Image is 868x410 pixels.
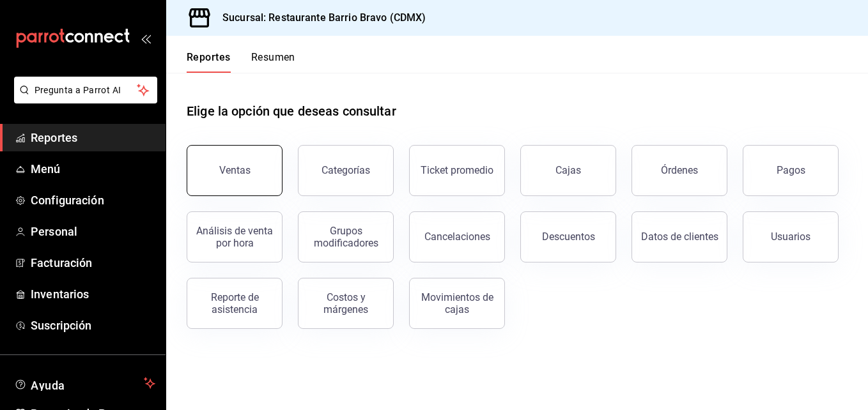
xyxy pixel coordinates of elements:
div: Usuarios [771,231,810,243]
button: Órdenes [632,145,727,196]
div: Grupos modificadores [306,225,385,249]
button: Usuarios [743,211,839,262]
button: Costos y márgenes [298,278,394,329]
button: Ticket promedio [409,145,505,196]
button: Datos de clientes [632,211,727,262]
div: Reporte de asistencia [195,291,274,315]
button: Ventas [187,145,283,196]
button: Cancelaciones [409,211,505,262]
font: Reportes [187,51,231,64]
font: Configuración [31,194,104,207]
div: Categorías [322,164,370,176]
div: Ventas [219,164,251,176]
button: Análisis de venta por hora [187,211,283,262]
a: Cajas [520,145,616,196]
div: Pestañas de navegación [187,51,295,73]
div: Cajas [555,163,582,178]
h1: Elige la opción que deseas consultar [187,102,396,121]
font: Menú [31,162,61,176]
div: Pagos [777,164,805,176]
button: Pregunta a Parrot AI [14,77,157,103]
font: Suscripción [31,319,91,332]
button: Movimientos de cajas [409,278,505,329]
div: Costos y márgenes [306,291,385,315]
button: Grupos modificadores [298,211,394,262]
button: Resumen [251,51,295,73]
button: Descuentos [520,211,616,262]
button: open_drawer_menu [141,33,151,43]
button: Reporte de asistencia [187,278,283,329]
button: Categorías [298,145,394,196]
font: Facturación [31,256,92,270]
font: Personal [31,225,77,238]
div: Órdenes [661,164,698,176]
a: Pregunta a Parrot AI [9,93,157,106]
div: Datos de clientes [641,231,718,243]
div: Análisis de venta por hora [195,225,274,249]
font: Inventarios [31,287,89,301]
span: Pregunta a Parrot AI [35,84,137,97]
div: Cancelaciones [424,231,490,243]
div: Descuentos [542,231,595,243]
div: Ticket promedio [421,164,493,176]
h3: Sucursal: Restaurante Barrio Bravo (CDMX) [212,10,426,26]
font: Reportes [31,131,77,144]
div: Movimientos de cajas [417,291,497,315]
button: Pagos [743,145,839,196]
span: Ayuda [31,376,139,391]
